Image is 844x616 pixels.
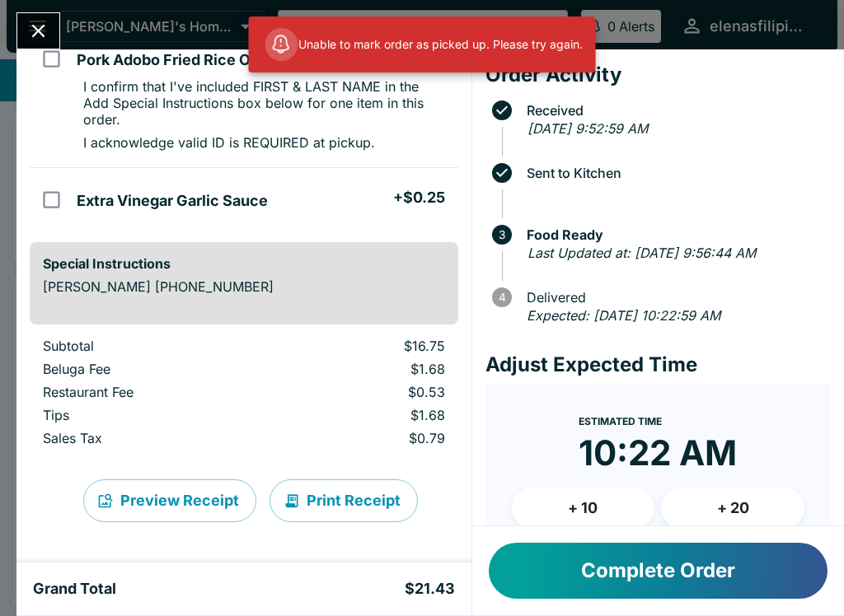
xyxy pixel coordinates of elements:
span: Estimated Time [579,415,662,427]
button: Print Receipt [270,479,418,522]
button: Preview Receipt [83,479,256,522]
em: Last Updated at: [DATE] 9:56:44 AM [527,245,756,261]
p: Beluga Fee [43,361,263,377]
p: I acknowledge valid ID is REQUIRED at pickup. [83,134,375,151]
p: $1.68 [289,361,445,377]
p: $0.53 [289,384,445,400]
h5: + $0.25 [393,188,445,208]
p: Tips [43,407,263,423]
span: Sent to Kitchen [518,166,831,180]
table: orders table [30,338,458,453]
h5: Pork Adobo Fried Rice Omelette [77,50,307,70]
p: I confirm that I've included FIRST & LAST NAME in the Add Special Instructions box below for one ... [83,78,444,128]
text: 4 [498,291,505,304]
h5: $21.43 [405,579,455,599]
p: Subtotal [43,338,263,354]
p: [PERSON_NAME] [PHONE_NUMBER] [43,278,445,295]
p: $0.79 [289,430,445,446]
button: Complete Order [489,543,828,599]
button: Close [17,13,59,49]
button: + 10 [512,488,655,529]
text: 3 [499,228,505,241]
p: Restaurant Fee [43,384,263,400]
p: $16.75 [289,338,445,354]
button: + 20 [661,488,804,529]
em: [DATE] 9:52:59 AM [527,120,648,137]
div: Unable to mark order as picked up. Please try again. [265,21,583,68]
p: Sales Tax [43,430,263,446]
h5: Extra Vinegar Garlic Sauce [77,191,268,211]
h6: Special Instructions [43,255,445,272]
h4: Adjust Expected Time [485,352,831,377]
span: Delivered [518,290,831,305]
p: $1.68 [289,407,445,423]
em: Expected: [DATE] 10:22:59 AM [527,307,720,324]
span: Food Ready [518,227,831,242]
h4: Order Activity [485,63,831,87]
h5: Grand Total [33,579,116,599]
time: 10:22 AM [579,432,737,474]
span: Received [518,103,831,118]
